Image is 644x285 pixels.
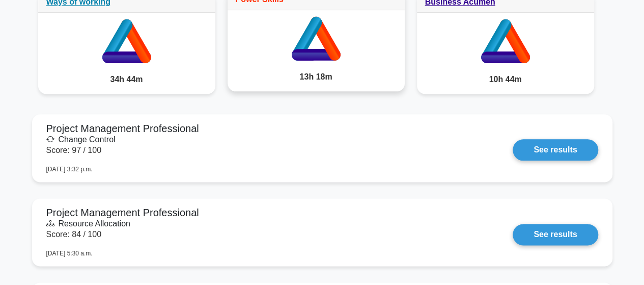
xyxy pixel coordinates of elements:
[513,224,598,245] a: See results
[38,65,215,94] div: 34h 44m
[513,139,598,161] a: See results
[417,65,594,94] div: 10h 44m
[228,63,405,91] div: 13h 18m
